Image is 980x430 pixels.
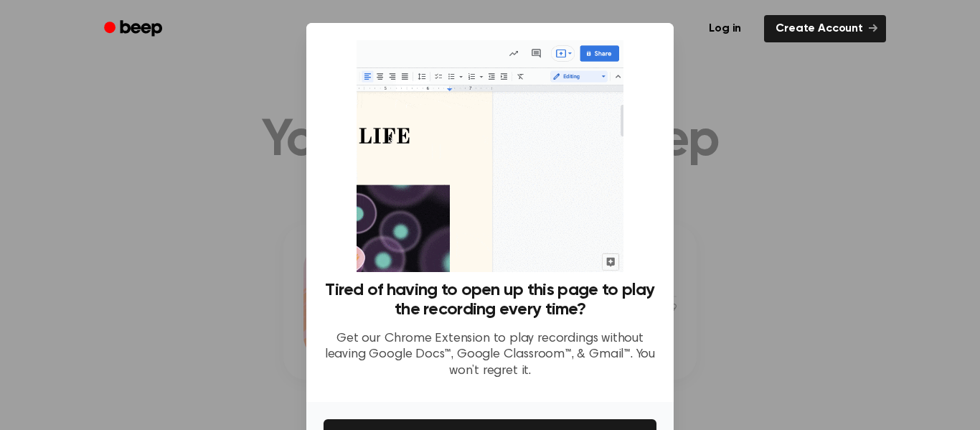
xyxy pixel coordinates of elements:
[324,281,656,319] h3: Tired of having to open up this page to play the recording every time?
[694,12,755,45] a: Log in
[324,331,656,380] p: Get our Chrome Extension to play recordings without leaving Google Docs™, Google Classroom™, & Gm...
[764,15,886,42] a: Create Account
[94,15,175,43] a: Beep
[357,40,623,272] img: Beep extension in action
